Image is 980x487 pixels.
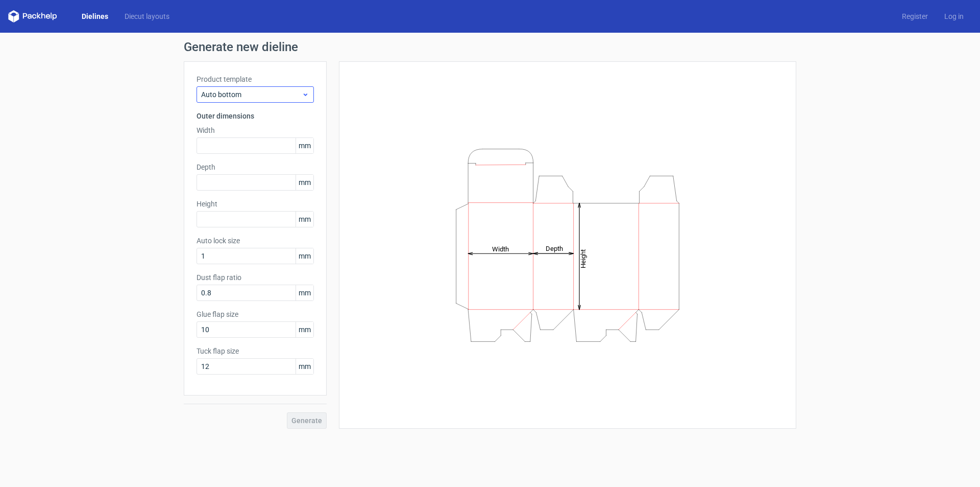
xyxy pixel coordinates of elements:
[116,11,178,21] a: Diecut layouts
[73,11,116,21] a: Dielines
[894,11,936,21] a: Register
[197,125,314,135] label: Width
[184,41,796,53] h1: Generate new dieline
[197,309,314,319] label: Glue flap size
[296,285,313,300] span: mm
[197,111,314,121] h3: Outer dimensions
[492,245,509,252] tspan: Width
[546,245,563,252] tspan: Depth
[296,359,313,374] span: mm
[197,74,314,84] label: Product template
[197,346,314,356] label: Tuck flap size
[579,249,587,268] tspan: Height
[296,138,313,153] span: mm
[201,89,302,100] span: Auto bottom
[296,248,313,264] span: mm
[197,199,314,209] label: Height
[197,162,314,172] label: Depth
[936,11,972,21] a: Log in
[296,322,313,337] span: mm
[296,175,313,190] span: mm
[296,212,313,227] span: mm
[197,236,314,246] label: Auto lock size
[197,272,314,283] label: Dust flap ratio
